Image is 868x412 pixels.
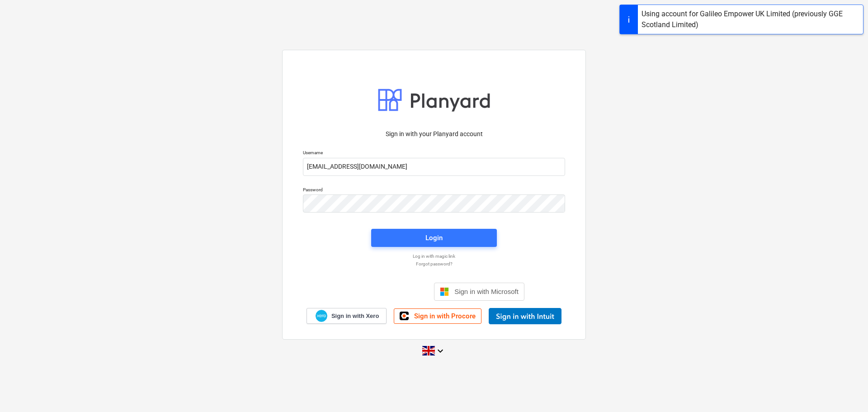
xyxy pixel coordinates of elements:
[454,288,519,295] span: Sign in with Microsoft
[298,253,570,259] a: Log in with magic link
[414,312,476,320] span: Sign in with Procore
[642,9,859,30] div: Using account for Galileo Empower UK Limited (previously GGE Scotland Limited)
[316,310,327,322] img: Xero logo
[339,282,431,302] iframe: Sign in with Google Button
[440,287,449,296] img: Microsoft logo
[307,308,387,324] a: Sign in with Xero
[425,232,443,244] div: Login
[298,261,570,267] a: Forgot password?
[303,187,565,194] p: Password
[303,129,565,139] p: Sign in with your Planyard account
[303,158,565,176] input: Username
[331,312,379,320] span: Sign in with Xero
[435,346,446,356] i: keyboard_arrow_down
[371,229,497,247] button: Login
[394,308,481,324] a: Sign in with Procore
[303,150,565,157] p: Username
